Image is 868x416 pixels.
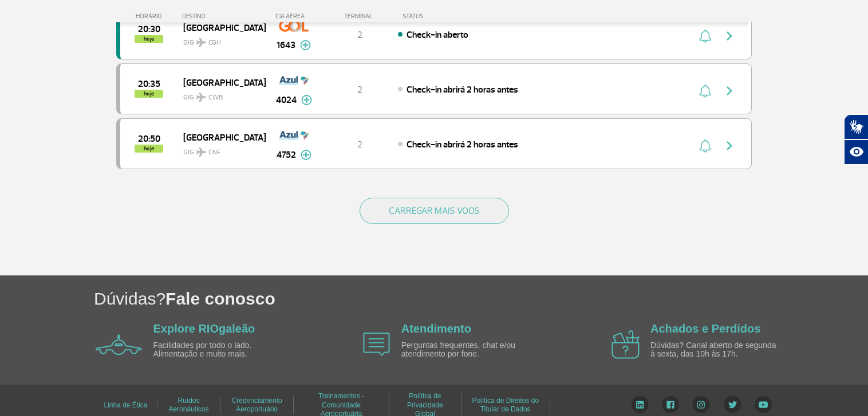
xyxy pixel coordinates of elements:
[723,29,736,43] img: seta-direita-painel-voo.svg
[322,13,397,20] div: TERMINAL
[301,95,312,105] img: mais-info-painel-voo.svg
[104,397,147,413] a: Linha de Ética
[301,150,311,160] img: mais-info-painel-voo.svg
[300,40,311,50] img: mais-info-painel-voo.svg
[183,141,257,158] span: GIG
[650,322,760,335] a: Achados e Perdidos
[196,93,206,102] img: destiny_airplane.svg
[401,341,533,359] p: Perguntas frequentes, chat e/ou atendimento por fone.
[277,148,296,162] span: 4752
[407,139,518,150] span: Check-in abrirá 2 horas antes
[183,86,257,103] span: GIG
[265,13,322,20] div: CIA AÉREA
[183,130,257,145] span: [GEOGRAPHIC_DATA]
[182,13,266,20] div: DESTINO
[407,29,468,41] span: Check-in aberto
[277,38,295,52] span: 1643
[135,90,163,98] span: hoje
[699,139,711,153] img: sino-painel-voo.svg
[165,289,275,308] span: Fale conosco
[153,322,255,335] a: Explore RIOgaleão
[196,38,206,47] img: destiny_airplane.svg
[407,84,518,95] span: Check-in abrirá 2 horas antes
[397,13,490,20] div: STATUS
[196,147,206,157] img: destiny_airplane.svg
[844,114,868,139] button: Abrir tradutor de língua de sinais.
[357,84,362,95] span: 2
[723,84,736,98] img: seta-direita-painel-voo.svg
[401,322,471,335] a: Atendimento
[96,334,142,355] img: airplane icon
[135,145,163,153] span: hoje
[631,396,649,413] img: LinkedIn
[662,396,679,413] img: Facebook
[208,38,221,48] span: CGH
[153,341,285,359] p: Facilidades por todo o lado. Alimentação e muito mais.
[138,135,160,143] span: 2025-09-30 20:50:00
[699,29,711,43] img: sino-painel-voo.svg
[692,396,710,413] img: Instagram
[844,139,868,165] button: Abrir recursos assistivos.
[360,198,509,224] button: CARREGAR MAIS VOOS
[208,147,220,158] span: CNF
[120,13,182,20] div: HORÁRIO
[844,114,868,165] div: Plugin de acessibilidade da Hand Talk.
[276,93,297,107] span: 4024
[611,330,640,359] img: airplane icon
[755,396,772,413] img: YouTube
[723,139,736,153] img: seta-direita-painel-voo.svg
[94,287,868,310] h1: Dúvidas?
[724,396,741,413] img: Twitter
[183,75,257,90] span: [GEOGRAPHIC_DATA]
[138,25,160,33] span: 2025-09-30 20:30:00
[138,80,160,88] span: 2025-09-30 20:35:00
[357,139,362,150] span: 2
[357,29,362,41] span: 2
[363,333,390,356] img: airplane icon
[650,341,782,359] p: Dúvidas? Canal aberto de segunda à sexta, das 10h às 17h.
[183,31,257,48] span: GIG
[699,84,711,98] img: sino-painel-voo.svg
[208,93,223,103] span: CWB
[135,35,163,43] span: hoje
